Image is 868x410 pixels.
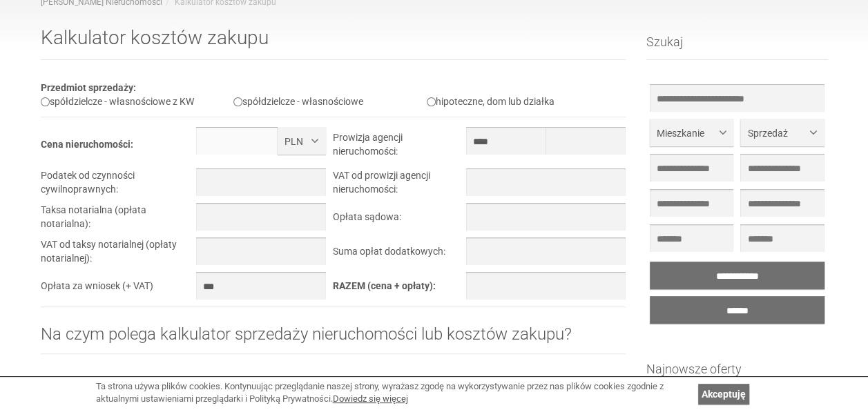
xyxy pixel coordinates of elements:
[233,97,242,106] input: spółdzielcze - własnościowe
[41,325,626,354] h2: Na czym polega kalkulator sprzedaży nieruchomości lub kosztów zakupu?
[427,96,554,107] label: hipoteczne, dom lub działka
[333,237,465,272] td: Suma opłat dodatkowych:
[41,97,50,106] input: spółdzielcze - własnościowe z KW
[41,28,626,60] h1: Kalkulator kosztów zakupu
[333,127,465,168] td: Prowizja agencji nieruchomości:
[646,362,828,387] h3: Najnowsze oferty
[41,139,133,150] b: Cena nieruchomości:
[41,375,626,402] p: Powyższe narzędzie to doskonałe rozwiązanie dla osób, które chcą się dowiedzieć, ile kosztuje spr...
[333,168,465,203] td: VAT od prowizji agencji nieruchomości:
[657,126,716,140] span: Mieszkanie
[646,35,828,60] h3: Szukaj
[233,96,363,107] label: spółdzielcze - własnościowe
[427,97,436,106] input: hipoteczne, dom lub działka
[41,272,197,306] td: Opłata za wniosek (+ VAT)
[698,384,749,404] a: Akceptuję
[650,119,733,146] button: Mieszkanie
[41,203,197,237] td: Taksa notarialna (opłata notarialna):
[41,168,197,203] td: Podatek od czynności cywilnoprawnych:
[284,135,309,148] span: PLN
[333,393,408,404] a: Dowiedz się więcej
[278,127,326,155] button: PLN
[41,82,136,93] b: Przedmiot sprzedaży:
[333,203,465,237] td: Opłata sądowa:
[96,380,691,406] div: Ta strona używa plików cookies. Kontynuując przeglądanie naszej strony, wyrażasz zgodę na wykorzy...
[740,119,824,146] button: Sprzedaż
[41,96,194,107] label: spółdzielcze - własnościowe z KW
[747,126,807,140] span: Sprzedaż
[41,237,197,272] td: VAT od taksy notarialnej (opłaty notarialnej):
[333,280,436,291] b: RAZEM (cena + opłaty):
